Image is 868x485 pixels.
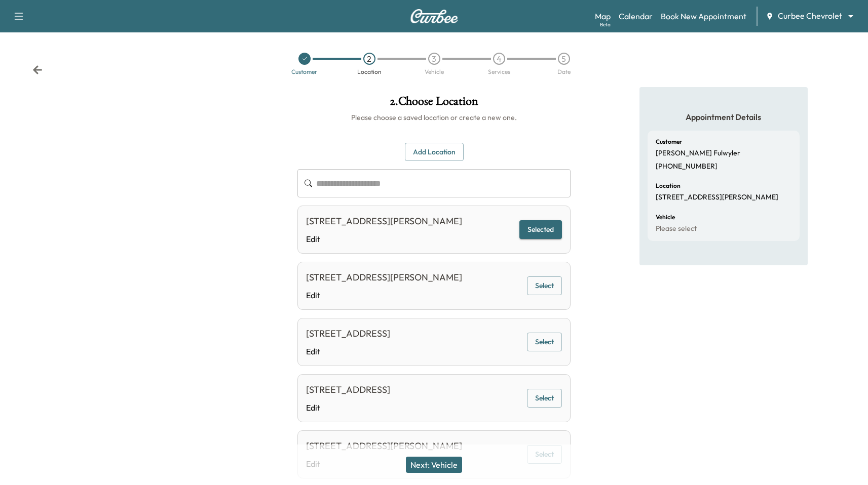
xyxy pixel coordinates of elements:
[656,193,778,202] p: [STREET_ADDRESS][PERSON_NAME]
[656,183,681,189] h6: Location
[306,439,462,453] div: [STREET_ADDRESS][PERSON_NAME]
[425,69,444,75] div: Vehicle
[527,276,562,295] button: Select
[306,401,390,414] a: Edit
[428,53,440,65] div: 3
[32,65,43,75] div: Back
[363,53,375,65] div: 2
[557,69,571,75] div: Date
[656,224,697,233] p: Please select
[661,10,746,22] a: Book New Appointment
[488,69,510,75] div: Services
[493,53,505,65] div: 4
[656,149,740,158] p: [PERSON_NAME] Fulwyler
[306,345,390,357] a: Edit
[297,95,571,112] h1: 2 . Choose Location
[306,214,462,228] div: [STREET_ADDRESS][PERSON_NAME]
[306,233,462,245] a: Edit
[619,10,653,22] a: Calendar
[306,270,462,285] div: [STREET_ADDRESS][PERSON_NAME]
[600,21,611,28] div: Beta
[778,10,842,22] span: Curbee Chevrolet
[648,111,800,123] h5: Appointment Details
[558,53,570,65] div: 5
[306,289,462,301] a: Edit
[297,112,571,123] h6: Please choose a saved location or create a new one.
[519,220,562,239] button: Selected
[595,10,611,22] a: MapBeta
[656,139,682,145] h6: Customer
[656,162,718,171] p: [PHONE_NUMBER]
[306,383,390,397] div: [STREET_ADDRESS]
[527,389,562,408] button: Select
[656,214,675,220] h6: Vehicle
[527,333,562,351] button: Select
[410,9,459,23] img: Curbee Logo
[306,327,390,341] div: [STREET_ADDRESS]
[405,143,464,161] button: Add Location
[406,457,462,473] button: Next: Vehicle
[291,69,317,75] div: Customer
[357,69,382,75] div: Location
